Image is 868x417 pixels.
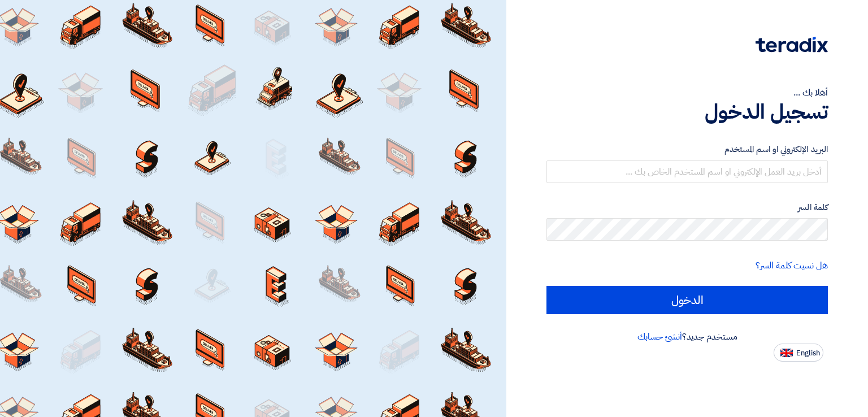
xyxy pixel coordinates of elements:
[546,286,828,314] input: الدخول
[546,160,828,183] input: أدخل بريد العمل الإلكتروني او اسم المستخدم الخاص بك ...
[546,99,828,124] h1: تسجيل الدخول
[637,330,682,344] a: أنشئ حسابك
[546,201,828,214] label: كلمة السر
[546,330,828,344] div: مستخدم جديد؟
[756,37,828,53] img: Teradix logo
[756,259,828,272] a: هل نسيت كلمة السر؟
[780,349,793,357] img: en-US.png
[774,344,823,362] button: English
[546,86,828,99] div: أهلا بك ...
[546,143,828,156] label: البريد الإلكتروني او اسم المستخدم
[796,349,820,357] span: English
